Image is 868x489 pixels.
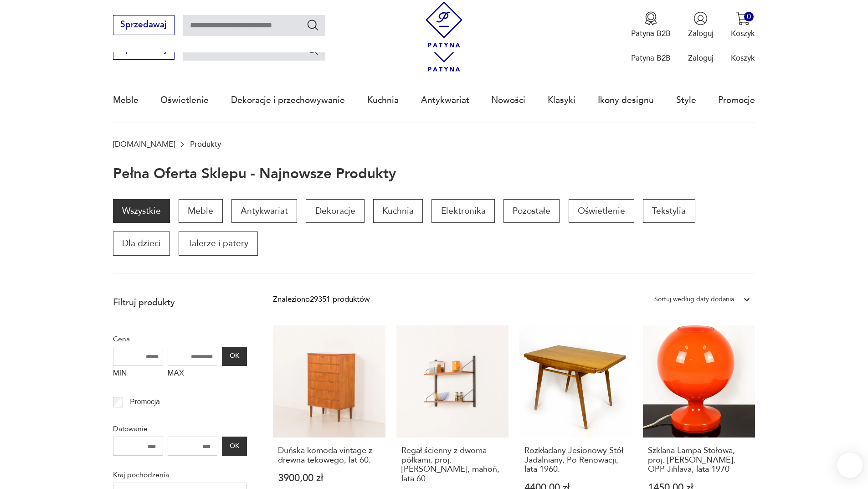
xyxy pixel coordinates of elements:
[431,199,494,223] a: Elektronika
[643,199,695,223] a: Tekstylia
[113,199,170,223] a: Wszystkie
[736,11,750,26] img: Ikona koszyka
[113,232,170,255] a: Dla dzieci
[168,366,218,383] label: MAX
[113,140,175,149] a: [DOMAIN_NAME]
[113,15,175,35] button: Sprzedawaj
[190,140,221,149] p: Produkty
[524,446,627,474] h3: Rozkładany Jesionowy Stół Jadalniany, Po Renowacji, lata 1960.
[278,446,380,465] h3: Duńska komoda vintage z drewna tekowego, lat 60.
[731,53,755,63] p: Koszyk
[693,11,708,26] img: Ikonka użytkownika
[373,199,423,223] a: Kuchnia
[491,79,525,121] a: Nowości
[744,12,754,21] div: 0
[648,446,750,474] h3: Szklana Lampa Stołowa, proj. [PERSON_NAME], OPP Jihlava, lata 1970
[421,79,469,121] a: Antykwariat
[222,347,247,366] button: OK
[367,79,399,121] a: Kuchnia
[113,366,163,383] label: MIN
[688,53,714,63] p: Zaloguj
[421,1,467,47] img: Patyna - sklep z meblami i dekoracjami vintage
[179,232,257,255] a: Talerze i patery
[631,11,671,39] a: Ikona medaluPatyna B2B
[718,79,755,121] a: Promocje
[503,199,560,223] a: Pozostałe
[631,11,671,39] button: Patyna B2B
[113,469,247,481] p: Kraj pochodzenia
[113,22,175,29] a: Sprzedawaj
[113,333,247,345] p: Cena
[688,28,714,39] p: Zaloguj
[688,11,714,39] button: Zaloguj
[231,199,297,223] a: Antykwariat
[676,79,696,121] a: Style
[113,46,175,54] a: Sprzedawaj
[113,297,247,309] p: Filtruj produkty
[278,474,380,483] p: 3900,00 zł
[306,199,364,223] a: Dekoracje
[569,199,634,223] a: Oświetlenie
[401,446,504,484] h3: Regał ścienny z dwoma półkami, proj. [PERSON_NAME], mahoń, lata 60
[306,18,319,31] button: Szukaj
[179,199,222,223] a: Meble
[306,43,319,56] button: Szukaj
[222,437,247,456] button: OK
[631,53,671,63] p: Patyna B2B
[731,11,755,39] button: 0Koszyk
[113,79,139,121] a: Meble
[130,396,160,408] p: Promocja
[644,11,658,26] img: Ikona medalu
[273,293,370,305] div: Znaleziono 29351 produktów
[654,293,734,305] div: Sortuj według daty dodania
[113,423,247,435] p: Datowanie
[160,79,209,121] a: Oświetlenie
[548,79,575,121] a: Klasyki
[598,79,654,121] a: Ikony designu
[231,79,345,121] a: Dekoracje i przechowywanie
[731,28,755,39] p: Koszyk
[113,166,396,182] h1: Pełna oferta sklepu - najnowsze produkty
[631,28,671,39] p: Patyna B2B
[837,453,863,478] iframe: Smartsupp widget button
